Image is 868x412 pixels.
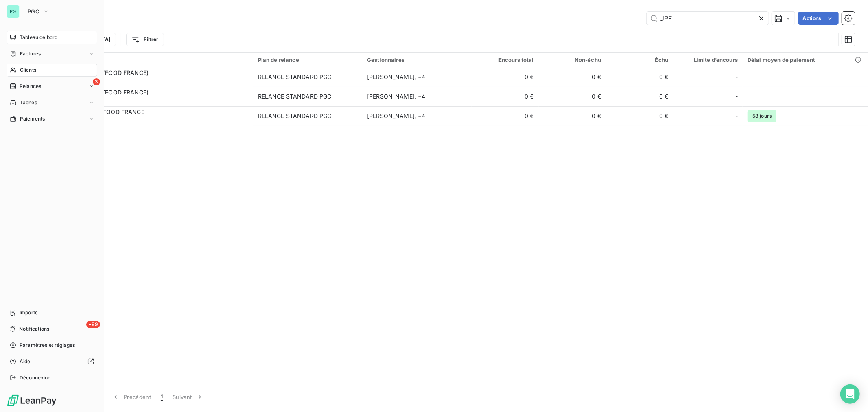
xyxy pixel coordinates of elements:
button: Suivant [168,388,209,405]
div: Plan de relance [258,57,357,63]
td: 0 € [606,106,673,126]
span: PGC [28,8,39,15]
div: Open Intercom Messenger [840,384,860,404]
div: RELANCE STANDARD PGC [258,92,332,101]
td: 0 € [606,67,673,87]
span: CUPB [56,96,248,105]
span: Clients [20,66,36,74]
span: CUNITEDFAC [56,116,248,124]
span: Notifications [19,325,49,333]
div: [PERSON_NAME] , + 4 [367,112,466,120]
button: Filtrer [126,33,164,46]
span: 58 jours [748,110,776,122]
div: PG [7,5,20,18]
span: +99 [86,321,100,328]
div: RELANCE STANDARD PGC [258,112,332,120]
span: 1 [161,393,163,401]
div: [PERSON_NAME] , + 4 [367,92,466,101]
button: Précédent [107,388,156,405]
input: Rechercher [647,12,769,25]
span: - [735,112,738,120]
div: [PERSON_NAME] , + 4 [367,73,466,81]
div: Limite d’encours [678,57,738,63]
span: Paramètres et réglages [20,342,75,349]
div: Échu [611,57,668,63]
td: 0 € [539,106,606,126]
span: Tableau de bord [20,34,57,41]
span: CUPBFACT [56,77,248,85]
td: 0 € [606,87,673,106]
span: Déconnexion [20,374,51,381]
span: Paiements [20,115,45,123]
span: Tâches [20,99,37,106]
span: - [735,73,738,81]
img: Logo LeanPay [7,394,57,407]
td: 0 € [539,67,606,87]
div: Gestionnaires [367,57,466,63]
span: - [735,92,738,101]
span: Factures [20,50,41,57]
td: 0 € [472,87,539,106]
button: 1 [156,388,168,405]
div: Non-échu [544,57,601,63]
span: Aide [20,358,31,365]
span: Imports [20,309,37,316]
div: Délai moyen de paiement [748,57,863,63]
td: 0 € [539,87,606,106]
td: 0 € [472,67,539,87]
button: Actions [798,12,839,25]
span: Relances [20,83,41,90]
a: Aide [7,355,97,368]
span: 3 [93,78,100,85]
td: 0 € [472,106,539,126]
div: Encours total [477,57,534,63]
div: RELANCE STANDARD PGC [258,73,332,81]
